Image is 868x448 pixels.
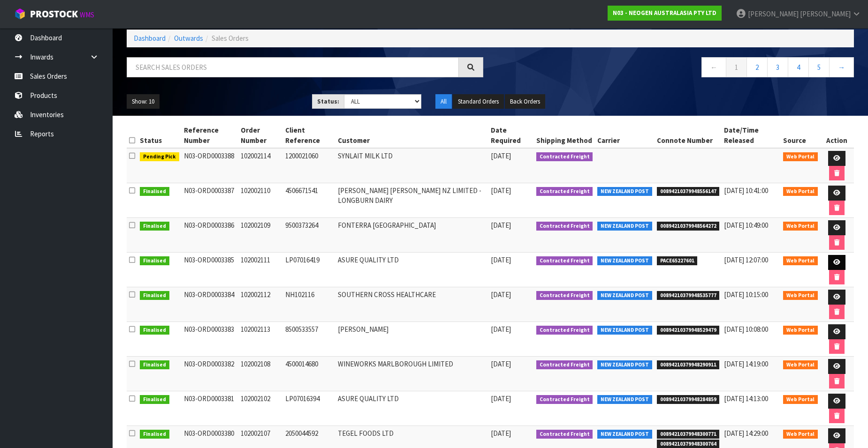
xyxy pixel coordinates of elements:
[238,183,283,218] td: 102002110
[748,9,799,18] span: [PERSON_NAME]
[283,253,335,287] td: LP07016419
[182,322,239,357] td: N03-ORD0003383
[613,9,716,17] strong: N03 - NEOGEN AUSTRALASIA PTY LTD
[238,123,283,148] th: Order Number
[783,187,818,196] span: Web Portal
[335,253,488,287] td: ASURE QUALITY LTD
[80,10,94,19] small: WMS
[283,148,335,183] td: 1200021060
[435,94,452,109] button: All
[783,326,818,335] span: Web Portal
[491,221,511,230] span: [DATE]
[808,57,830,77] a: 5
[488,123,534,148] th: Date Required
[238,357,283,391] td: 102002108
[491,151,511,160] span: [DATE]
[283,183,335,218] td: 4506671541
[783,152,818,162] span: Web Portal
[491,394,511,403] span: [DATE]
[283,287,335,322] td: NH102116
[182,253,239,287] td: N03-ORD0003385
[335,183,488,218] td: [PERSON_NAME] [PERSON_NAME] NZ LIMITED - LONGBURN DAIRY
[127,94,160,109] button: Show: 10
[335,322,488,357] td: [PERSON_NAME]
[182,287,239,322] td: N03-ORD0003384
[724,186,768,195] span: [DATE] 10:41:00
[238,391,283,426] td: 102002102
[182,218,239,253] td: N03-ORD0003386
[595,123,655,148] th: Carrier
[140,152,179,162] span: Pending Pick
[783,291,818,300] span: Web Portal
[597,291,652,300] span: NEW ZEALAND POST
[335,287,488,322] td: SOUTHERN CROSS HEALTHCARE
[724,290,768,299] span: [DATE] 10:15:00
[140,395,169,404] span: Finalised
[657,395,720,404] span: 00894210379948284859
[726,57,747,77] a: 1
[505,94,545,109] button: Back Orders
[335,357,488,391] td: WINEWORKS MARLBOROUGH LIMITED
[657,256,698,266] span: PACE65227601
[724,325,768,334] span: [DATE] 10:08:00
[317,97,339,105] strong: Status:
[283,322,335,357] td: 8500533557
[335,391,488,426] td: ASURE QUALITY LTD
[536,256,593,266] span: Contracted Freight
[137,123,182,148] th: Status
[536,395,593,404] span: Contracted Freight
[536,326,593,335] span: Contracted Freight
[829,57,854,77] a: →
[127,57,459,77] input: Search sales orders
[783,395,818,404] span: Web Portal
[30,8,78,20] span: ProStock
[212,34,249,43] span: Sales Orders
[140,187,169,196] span: Finalised
[597,360,652,370] span: NEW ZEALAND POST
[335,123,488,148] th: Customer
[724,394,768,403] span: [DATE] 14:13:00
[800,9,851,18] span: [PERSON_NAME]
[536,291,593,300] span: Contracted Freight
[491,359,511,368] span: [DATE]
[491,255,511,264] span: [DATE]
[783,256,818,266] span: Web Portal
[781,123,820,148] th: Source
[497,57,854,80] nav: Page navigation
[783,360,818,370] span: Web Portal
[335,218,488,253] td: FONTERRA [GEOGRAPHIC_DATA]
[722,123,781,148] th: Date/Time Released
[783,430,818,439] span: Web Portal
[491,325,511,334] span: [DATE]
[238,218,283,253] td: 102002109
[238,148,283,183] td: 102002114
[657,360,720,370] span: 00894210379948290911
[140,222,169,231] span: Finalised
[182,148,239,183] td: N03-ORD0003388
[335,148,488,183] td: SYNLAIT MILK LTD
[597,326,652,335] span: NEW ZEALAND POST
[536,360,593,370] span: Contracted Freight
[597,395,652,404] span: NEW ZEALAND POST
[783,222,818,231] span: Web Portal
[657,291,720,300] span: 00894210379948535777
[701,57,726,77] a: ←
[283,123,335,148] th: Client Reference
[491,429,511,438] span: [DATE]
[655,123,722,148] th: Connote Number
[788,57,809,77] a: 4
[536,187,593,196] span: Contracted Freight
[283,218,335,253] td: 9500373264
[283,357,335,391] td: 4500014680
[767,57,788,77] a: 3
[657,187,720,196] span: 00894210379948556147
[724,221,768,230] span: [DATE] 10:49:00
[657,222,720,231] span: 00894210379948564272
[453,94,504,109] button: Standard Orders
[536,222,593,231] span: Contracted Freight
[182,357,239,391] td: N03-ORD0003382
[820,123,854,148] th: Action
[174,34,203,43] a: Outwards
[724,359,768,368] span: [DATE] 14:19:00
[657,430,720,439] span: 00894210379948300771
